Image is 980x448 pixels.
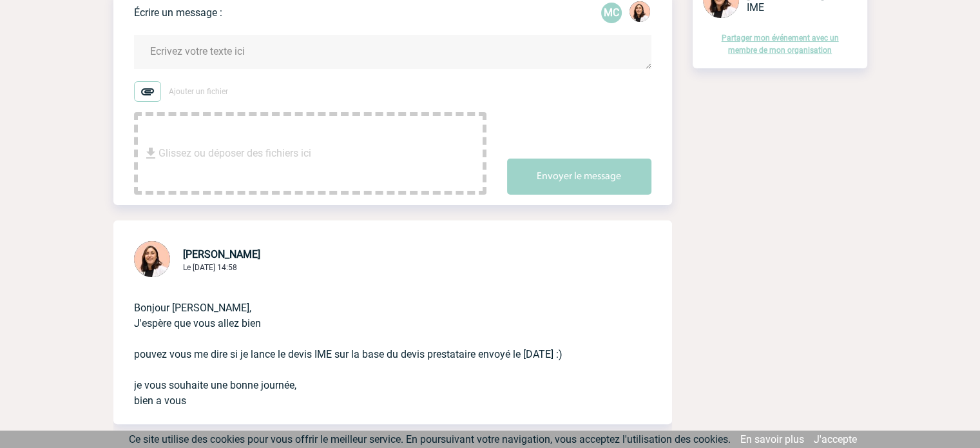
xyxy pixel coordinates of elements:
[143,146,159,161] img: file_download.svg
[601,3,622,23] div: Mélanie CROUZET
[629,1,650,24] div: Melissa NOBLET
[134,241,170,277] img: 129834-0.png
[159,121,311,186] span: Glissez ou déposer des fichiers ici
[507,159,651,195] button: Envoyer le message
[747,1,764,14] span: IME
[601,3,622,23] p: MC
[129,433,731,445] span: Ce site utilise des cookies pour vous offrir le meilleur service. En poursuivant votre navigation...
[722,34,839,55] a: Partager mon événement avec un membre de mon organisation
[183,263,237,272] span: Le [DATE] 14:58
[169,87,228,96] span: Ajouter un fichier
[134,6,222,19] p: Écrire un message :
[134,280,615,409] p: Bonjour [PERSON_NAME], J'espère que vous allez bien pouvez vous me dire si je lance le devis IME ...
[740,433,804,445] a: En savoir plus
[183,248,260,260] span: [PERSON_NAME]
[629,1,650,22] img: 129834-0.png
[814,433,857,445] a: J'accepte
